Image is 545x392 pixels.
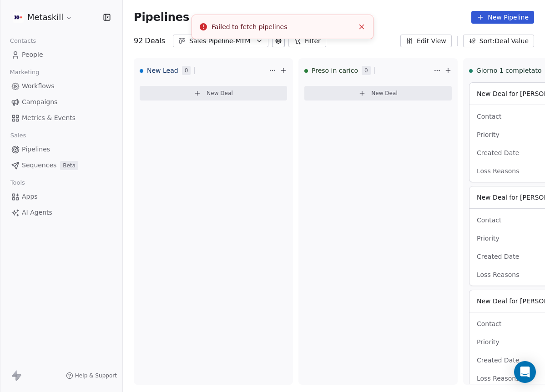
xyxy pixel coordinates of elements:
a: People [7,47,115,62]
span: Sequences [22,161,56,170]
span: Giorno 1 completato [476,66,541,75]
span: Metaskill [27,11,63,23]
div: Sales Pipeline-MTM [189,36,252,46]
span: Apps [22,192,38,201]
span: Marketing [6,65,43,79]
span: New Deal [207,90,233,97]
div: New Lead0 [140,59,267,82]
div: Open Intercom Messenger [514,361,536,383]
span: Campaigns [22,97,57,107]
span: New Lead [147,66,178,75]
span: Priority [477,338,500,346]
div: 92 [134,35,165,46]
span: AI Agents [22,208,52,217]
a: Campaigns [7,95,115,110]
span: Beta [60,161,78,170]
span: Priority [477,131,500,138]
button: Sort: Deal Value [463,35,534,47]
button: Filter [288,35,326,47]
button: New Pipeline [471,11,534,24]
span: Pipelines [134,11,189,24]
span: Metrics & Events [22,113,76,123]
button: New Deal [304,86,452,101]
a: Pipelines [7,142,115,157]
span: Created Date [477,357,519,364]
a: Metrics & Events [7,111,115,126]
span: Workflows [22,81,55,91]
button: Edit View [400,35,452,47]
span: Priority [477,235,500,242]
a: Help & Support [66,372,117,379]
div: Failed to fetch pipelines [212,22,354,32]
span: Sales [6,129,30,142]
span: Help & Support [75,372,117,379]
span: Loss Reasons [477,167,519,175]
span: Contact [477,113,501,120]
a: AI Agents [7,205,115,220]
span: 0 [182,66,191,75]
span: New Deal [371,90,398,97]
img: AVATAR%20METASKILL%20-%20Colori%20Positivo.png [13,12,24,23]
span: 0 [362,66,371,75]
span: Contacts [6,34,40,48]
a: Apps [7,189,115,204]
span: Loss Reasons [477,271,519,278]
span: Contact [477,320,501,327]
div: Preso in carico0 [304,59,432,82]
span: Preso in carico [312,66,358,75]
span: People [22,50,43,60]
button: New Deal [140,86,287,101]
span: Created Date [477,253,519,260]
a: SequencesBeta [7,158,115,173]
span: Loss Reasons [477,375,519,382]
span: Pipelines [22,145,50,154]
span: Tools [6,176,29,190]
span: Deals [145,35,165,46]
span: Created Date [477,149,519,156]
a: Workflows [7,79,115,94]
button: Close toast [356,21,368,33]
button: Metaskill [11,10,75,25]
span: Contact [477,216,501,224]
